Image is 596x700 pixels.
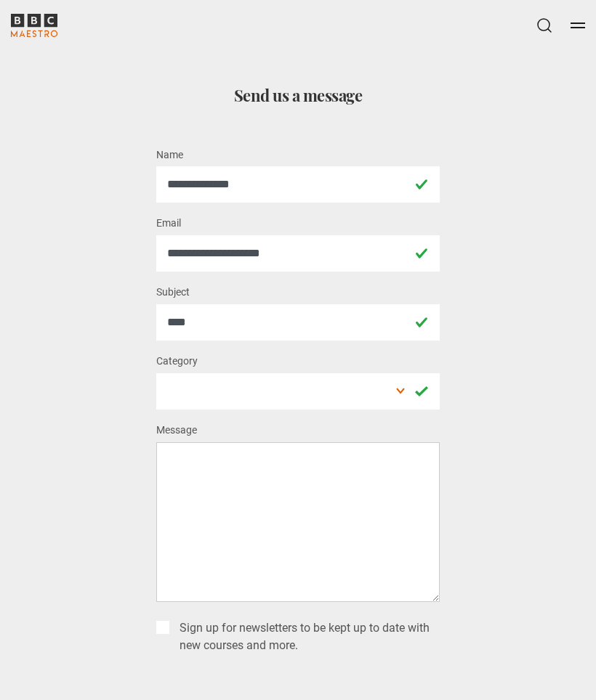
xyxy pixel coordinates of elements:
[571,18,585,33] button: Toggle navigation
[11,14,57,37] svg: BBC Maestro
[156,422,197,439] label: Message
[156,215,181,232] label: Email
[156,353,198,370] label: Category
[156,147,183,164] label: Name
[174,619,440,654] label: Sign up for newsletters to be kept up to date with new courses and more.
[156,284,190,301] label: Subject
